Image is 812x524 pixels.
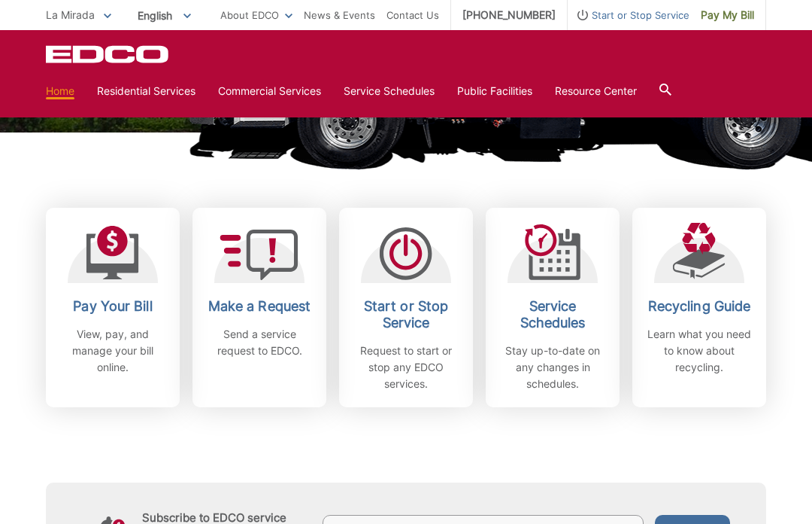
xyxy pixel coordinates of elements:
[57,326,168,376] p: View, pay, and manage your bill online.
[204,298,315,315] h2: Make a Request
[218,83,321,99] a: Commercial Services
[701,7,754,23] span: Pay My Bill
[204,326,315,359] p: Send a service request to EDCO.
[126,3,202,28] span: English
[46,8,95,21] span: La Mirada
[192,208,326,407] a: Make a Request Send a service request to EDCO.
[350,298,462,331] h2: Start or Stop Service
[497,343,608,392] p: Stay up-to-date on any changes in schedules.
[46,208,180,407] a: Pay Your Bill View, pay, and manage your bill online.
[344,83,435,99] a: Service Schedules
[304,7,375,23] a: News & Events
[46,45,171,63] a: EDCD logo. Return to the homepage.
[555,83,637,99] a: Resource Center
[57,298,168,315] h2: Pay Your Bill
[632,208,766,407] a: Recycling Guide Learn what you need to know about recycling.
[497,298,608,331] h2: Service Schedules
[386,7,439,23] a: Contact Us
[486,208,620,407] a: Service Schedules Stay up-to-date on any changes in schedules.
[644,298,755,315] h2: Recycling Guide
[220,7,292,23] a: About EDCO
[350,343,462,392] p: Request to start or stop any EDCO services.
[644,326,755,376] p: Learn what you need to know about recycling.
[46,83,74,99] a: Home
[97,83,195,99] a: Residential Services
[457,83,532,99] a: Public Facilities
